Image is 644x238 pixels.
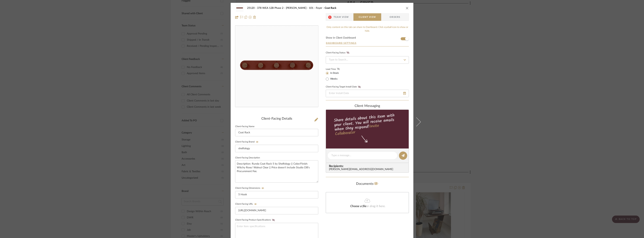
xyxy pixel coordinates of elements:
label: Client-Facing URL [235,203,258,205]
div: 0 [235,26,318,107]
input: Enter Client-Facing Brand [235,145,318,152]
label: Client-Facing Brand [235,141,260,143]
img: 1253ff5e-8f64-4f5c-b6f2-5f9982f9ed42_48x40.jpg [235,4,244,12]
div: Only content on this tab can share to Dashboard. Click eyeball icon to show or hide. [326,25,409,33]
span: 101 - Foyer [309,7,325,9]
label: Lead Time [326,67,345,71]
span: Coat Rack [325,7,336,9]
span: 1 [328,16,332,19]
div: Client-Facing Status [326,51,350,55]
button: Client-Facing URL [253,203,258,205]
div: Client-Facing Details [235,117,318,121]
button: Lead Time [336,67,341,71]
div: [PERSON_NAME][EMAIL_ADDRESS][DOMAIN_NAME] [329,168,407,171]
div: Share details about this item with your client. You will receive emails when they respond! [325,112,409,137]
input: Enter item dimensions [235,191,318,198]
input: Enter Client-Facing Item Name [235,129,318,136]
span: Client View [359,13,376,21]
button: close [405,6,409,10]
span: Recipients: [329,164,407,168]
input: Type to Search… [326,56,409,64]
label: Client-Facing Dimensions [235,187,265,190]
span: Choose a file [350,205,366,208]
button: Client-Facing Product Specifications [271,219,276,221]
mat-radio-group: Select item type [326,71,345,81]
div: Documents [326,181,409,187]
button: Client-Facing Brand [255,141,260,143]
label: Client-Facing Name [235,126,254,128]
label: In Stock [329,72,339,75]
label: Client-Facing Target Install Date [326,86,362,88]
input: Enter Install Date [326,90,409,97]
span: or drag it here. [366,205,385,208]
button: Client-Facing Target Install Date [357,86,362,88]
label: Client-Facing Description [235,157,260,159]
img: Remove from project [253,16,256,19]
button: Dashboard Settings [326,41,357,45]
div: client Messaging [326,104,409,108]
label: Weeks [329,77,338,81]
span: 25120 - 378 WEA 12B Phase 2 - [PERSON_NAME] [247,7,309,9]
span: Orders [385,13,405,21]
label: Client-Facing Product Specifications [235,219,276,221]
span: Team View [334,13,349,21]
img: 1253ff5e-8f64-4f5c-b6f2-5f9982f9ed42_436x436.jpg [236,26,317,107]
button: Client-Facing Dimensions [260,187,265,190]
input: Enter item URL [235,207,318,214]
